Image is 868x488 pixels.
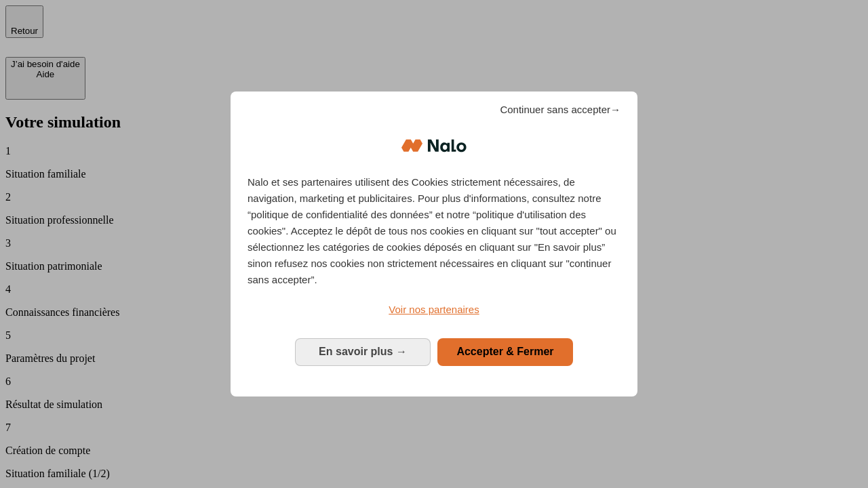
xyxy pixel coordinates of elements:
span: Continuer sans accepter→ [500,102,620,118]
button: En savoir plus: Configurer vos consentements [295,338,431,365]
img: Logo [401,125,467,166]
button: Accepter & Fermer: Accepter notre traitement des données et fermer [437,338,573,365]
span: Voir nos partenaires [389,304,479,315]
span: En savoir plus → [319,346,407,357]
div: Bienvenue chez Nalo Gestion du consentement [231,91,637,396]
a: Voir nos partenaires [248,302,620,318]
span: Accepter & Fermer [456,346,553,357]
p: Nalo et ses partenaires utilisent des Cookies strictement nécessaires, de navigation, marketing e... [248,174,620,288]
